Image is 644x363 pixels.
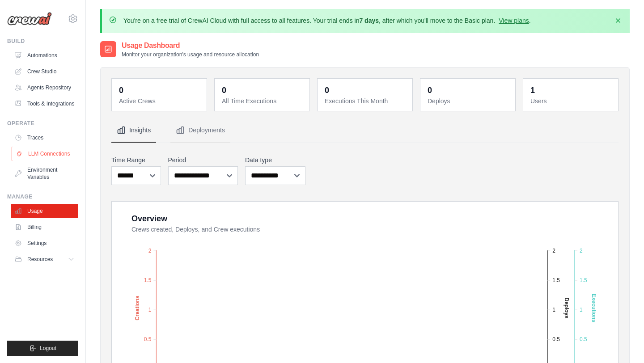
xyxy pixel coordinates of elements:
a: View plans [499,17,529,24]
tspan: 2 [148,248,152,254]
a: Usage [11,204,78,218]
a: Environment Variables [11,163,78,184]
p: Monitor your organization's usage and resource allocation [122,51,259,58]
div: Overview [131,212,167,225]
dt: Crews created, Deploys, and Crew executions [131,225,607,234]
a: Billing [11,220,78,234]
dt: Users [530,97,613,106]
div: 0 [119,84,123,97]
tspan: 2 [580,248,583,254]
span: Resources [27,256,53,263]
tspan: 0.5 [552,336,560,342]
div: Build [7,38,78,45]
tspan: 1 [580,307,583,313]
button: Logout [7,341,78,356]
tspan: 1.5 [144,277,152,283]
label: Period [168,156,238,165]
button: Resources [11,252,78,266]
a: Settings [11,236,78,250]
a: Crew Studio [11,64,78,79]
text: Creations [134,295,140,321]
nav: Tabs [111,118,619,143]
tspan: 1 [148,307,152,313]
div: Manage [7,193,78,200]
label: Time Range [111,156,161,165]
a: Automations [11,48,78,63]
p: You're on a free trial of CrewAI Cloud with full access to all features. Your trial ends in , aft... [123,16,531,25]
tspan: 1 [552,307,555,313]
button: Deployments [170,118,230,143]
div: 0 [222,84,226,97]
tspan: 1.5 [552,277,560,283]
tspan: 2 [552,248,555,254]
tspan: 0.5 [580,336,587,342]
div: Operate [7,120,78,127]
button: Insights [111,118,156,143]
img: Logo [7,12,52,25]
strong: 7 days [359,17,379,24]
text: Executions [591,294,597,322]
a: Tools & Integrations [11,97,78,111]
div: 0 [325,84,329,97]
text: Deploys [563,298,570,319]
label: Data type [245,156,305,165]
span: Logout [40,345,56,352]
h2: Usage Dashboard [122,40,259,51]
a: LLM Connections [12,147,79,161]
div: 0 [428,84,432,97]
tspan: 0.5 [144,336,152,342]
div: 1 [530,84,535,97]
a: Agents Repository [11,80,78,95]
a: Traces [11,131,78,145]
dt: Deploys [428,97,510,106]
dt: Executions This Month [325,97,407,106]
dt: Active Crews [119,97,201,106]
tspan: 1.5 [580,277,587,283]
dt: All Time Executions [222,97,304,106]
